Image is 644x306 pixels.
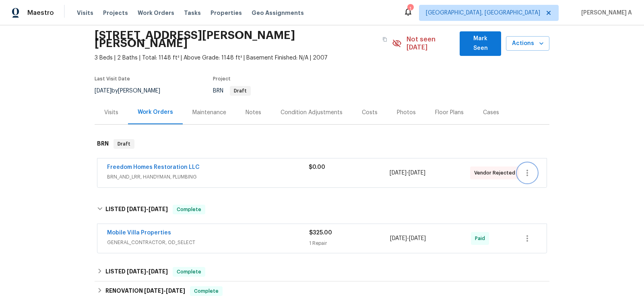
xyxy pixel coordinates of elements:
span: - [127,269,168,274]
span: - [144,288,185,294]
div: Visits [104,109,118,117]
span: [DATE] [390,236,407,241]
span: Visits [77,9,93,17]
span: [DATE] [149,269,168,274]
span: [DATE] [95,88,111,94]
h2: [STREET_ADDRESS][PERSON_NAME][PERSON_NAME] [95,31,378,47]
span: Project [213,76,231,81]
span: [PERSON_NAME] A [578,9,632,17]
a: Freedom Homes Restoration LLC [107,164,200,170]
span: [DATE] [166,288,185,294]
span: [DATE] [127,269,146,274]
span: [DATE] [390,170,407,176]
span: Draft [231,88,250,93]
div: by [PERSON_NAME] [95,86,170,96]
span: Complete [173,268,204,276]
span: [DATE] [409,236,426,241]
span: Draft [114,140,134,148]
span: Complete [191,287,222,295]
div: LISTED [DATE]-[DATE]Complete [95,197,549,222]
div: Work Orders [138,108,173,116]
div: BRN Draft [95,131,549,157]
span: Work Orders [138,9,174,17]
span: $0.00 [309,164,325,170]
div: Floor Plans [435,109,464,117]
span: BRN [213,88,251,94]
h6: RENOVATION [105,286,185,296]
span: [DATE] [127,206,146,212]
div: Condition Adjustments [281,109,343,117]
span: $325.00 [309,230,332,236]
button: Copy Address [378,32,392,47]
div: Photos [397,109,416,117]
span: - [127,206,168,212]
span: Vendor Rejected [474,169,518,177]
button: Mark Seen [460,31,501,56]
span: [GEOGRAPHIC_DATA], [GEOGRAPHIC_DATA] [426,9,540,17]
span: - [390,169,425,177]
span: Not seen [DATE] [407,35,455,51]
h6: LISTED [105,205,168,214]
span: Complete [173,205,204,214]
span: Projects [103,9,128,17]
button: Actions [506,36,549,51]
span: Last Visit Date [95,76,130,81]
span: Geo Assignments [252,9,304,17]
div: RENOVATION [DATE]-[DATE]Complete [95,281,549,301]
a: Mobile Villa Properties [107,230,171,236]
div: Notes [246,109,261,117]
span: Properties [211,9,242,17]
span: Actions [512,39,543,49]
span: [DATE] [409,170,425,176]
span: GENERAL_CONTRACTOR, OD_SELECT [107,238,309,246]
span: Maestro [27,9,54,17]
span: 3 Beds | 2 Baths | Total: 1148 ft² | Above Grade: 1148 ft² | Basement Finished: N/A | 2007 [95,54,392,62]
span: - [390,234,426,242]
div: Cases [483,109,499,117]
h6: BRN [97,139,109,149]
div: 1 Repair [309,239,390,247]
div: Costs [362,109,378,117]
span: [DATE] [149,206,168,212]
div: Maintenance [192,109,226,117]
h6: LISTED [105,267,168,277]
span: Mark Seen [466,34,495,53]
span: Paid [475,234,488,242]
span: BRN_AND_LRR, HANDYMAN, PLUMBING [107,173,309,181]
span: [DATE] [144,288,163,294]
div: LISTED [DATE]-[DATE]Complete [95,262,549,281]
div: 1 [407,5,413,13]
span: Tasks [184,10,201,16]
